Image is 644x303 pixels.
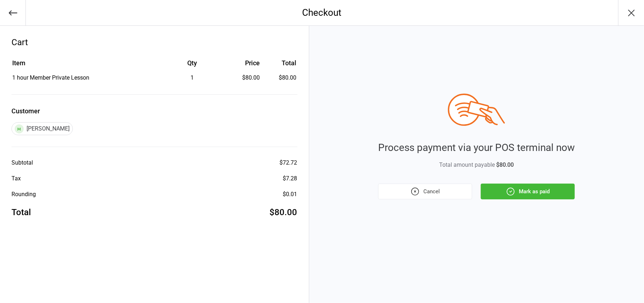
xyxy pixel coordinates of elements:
[11,206,31,219] div: Total
[11,190,36,199] div: Rounding
[161,74,223,82] div: 1
[11,174,21,183] div: Tax
[280,158,297,167] div: $72.72
[496,161,514,168] span: $80.00
[481,184,575,199] button: Mark as paid
[263,58,296,73] th: Total
[283,174,297,183] div: $7.28
[378,184,472,199] button: Cancel
[12,74,89,81] span: 1 hour Member Private Lesson
[11,158,33,167] div: Subtotal
[263,74,296,82] td: $80.00
[224,74,260,82] div: $80.00
[12,58,160,73] th: Item
[270,206,297,219] div: $80.00
[378,140,575,155] div: Process payment via your POS terminal now
[283,190,297,199] div: $0.01
[161,58,223,73] th: Qty
[11,122,73,135] div: [PERSON_NAME]
[11,106,297,116] label: Customer
[11,36,297,49] div: Cart
[378,161,575,169] div: Total amount payable
[224,58,260,68] div: Price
